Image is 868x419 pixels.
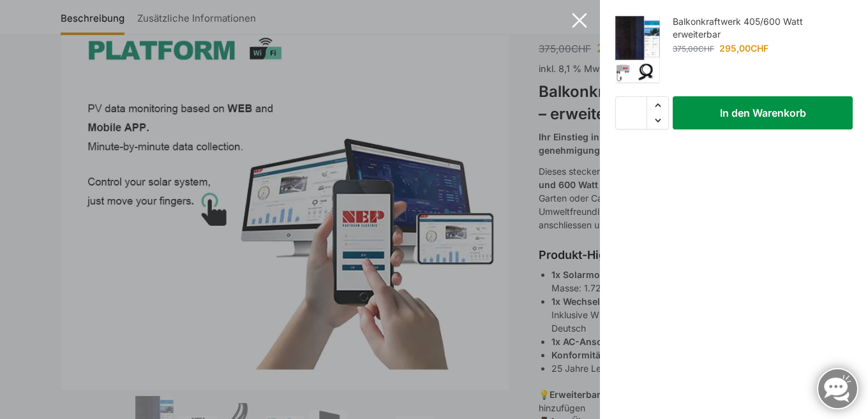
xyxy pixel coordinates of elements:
img: Steckerfertig Plug & Play mit 410 Watt [615,15,660,84]
button: Close sticky add to cart [562,3,597,38]
span: Balkonkraftwerk 405/600 Watt erweiterbar [673,16,803,40]
span: CHF [698,44,714,54]
input: Produktmenge [615,96,647,129]
span: 295,00 [719,43,768,54]
button: In den Warenkorb [673,96,853,129]
span: Reduce quantity [647,112,668,129]
span: CHF [751,43,768,54]
span: 375,00 [673,44,714,54]
span: Increase quantity [647,97,668,114]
